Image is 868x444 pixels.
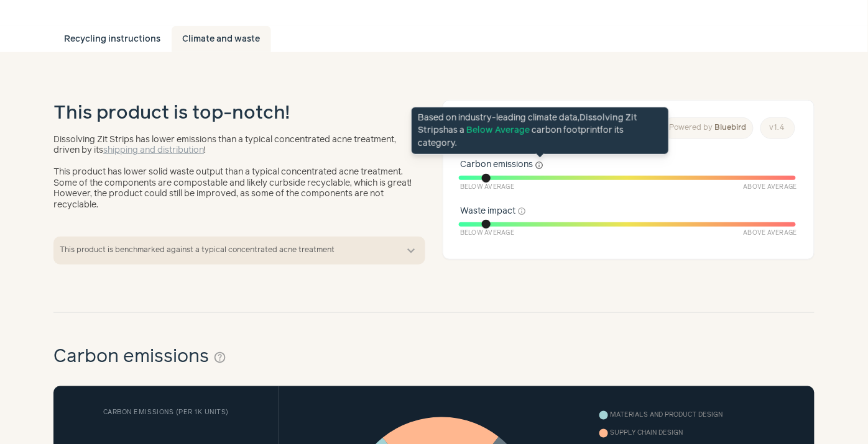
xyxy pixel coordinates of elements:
span: Supply chain design [611,427,683,441]
span: Above Average [744,183,797,192]
span: Waste impact [460,205,515,218]
span: This product is benchmarked against a typical concentrated acne treatment [60,245,395,256]
button: expand_more [404,243,419,258]
p: This product has lower solid waste output than a typical concentrated acne treatment. Some of the... [53,167,417,211]
span: Materials and product design [611,408,723,422]
span: Carbon emissions [460,158,533,171]
h1: This product is top-notch! [53,100,289,128]
button: help_outline [213,348,226,368]
a: Dissolving Zit Strips [418,114,638,135]
h3: Carbon emissions ( per 1k units ) [75,408,257,418]
button: info [518,207,527,215]
p: Dissolving Zit Strips has lower emissions than a typical concentrated acne treatment, driven by i... [53,135,417,156]
a: Recycling instructions [53,26,172,52]
span: Bluebird [715,124,747,132]
span: Below Average [467,126,530,135]
h2: Carbon emissions [53,343,226,371]
button: info [535,161,544,170]
p: Based on industry-leading climate data, has a carbon footprint for its category. [418,112,662,150]
a: v1.4 [760,117,795,138]
span: Below Average [460,183,514,192]
a: shipping and distribution [103,146,204,155]
a: Climate and waste [172,26,271,52]
button: This product is benchmarked against a typical concentrated acne treatment expand_more [53,237,425,265]
a: Powered by Bluebird [662,117,754,138]
span: Below Average [460,229,514,238]
span: Above Average [744,229,797,238]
